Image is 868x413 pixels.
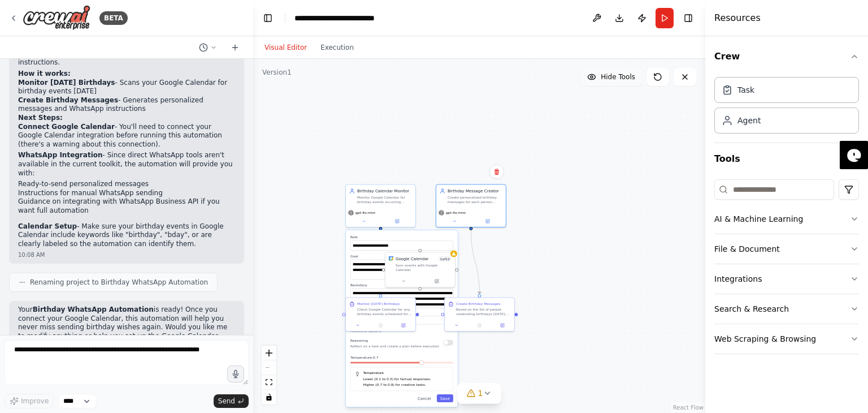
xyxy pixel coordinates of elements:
p: Lower (0.1 to 0.3) for factual responses. [363,376,448,382]
p: Reflect on a task and create a plan before execution [350,344,439,349]
g: Edge from 76f43311-10e3-4e00-91ca-f96928c81e06 to 700e09c5-f604-4e89-ac55-b7f658afd20b [468,230,482,294]
div: Birthday Message CreatorCreate personalized birthday messages for each person celebrating their b... [436,184,506,228]
span: Renaming project to Birthday WhatsApp Automation [30,278,208,287]
p: - Since direct WhatsApp tools aren't available in the current toolkit, the automation will provid... [18,151,235,178]
button: Cancel [414,394,435,402]
button: Integrations [714,264,859,294]
label: Backstory [350,283,453,287]
span: Hide Tools [601,72,635,81]
button: 1 [458,383,501,404]
button: toggle interactivity [262,390,276,405]
strong: WhatsApp Integration [18,151,103,159]
div: Google CalendarGoogle Calendar1of12Sync events with Google Calendar [385,252,455,288]
button: Open in side panel [493,322,512,329]
div: Version 1 [262,68,292,77]
button: Start a new chat [226,41,244,54]
button: No output available [368,322,392,329]
button: Save [437,394,453,402]
div: Based on the list of people celebrating birthdays [DATE], create personalized birthday messages f... [456,307,511,316]
div: Sync events with Google Calendar [396,263,452,272]
strong: Next Steps: [18,114,63,122]
button: Visual Editor [258,41,314,54]
li: Ready-to-send personalized messages [18,180,235,189]
div: Birthday Calendar Monitor [357,188,412,194]
button: Hide Tools [580,68,642,86]
strong: Birthday WhatsApp Automation [33,306,154,313]
span: Advanced Options [350,329,381,333]
button: Open in side panel [420,278,453,285]
div: Monitor [DATE] Birthdays [357,302,400,306]
div: Google Calendar [396,256,428,262]
button: File & Document [714,234,859,264]
label: Goal [350,254,453,259]
li: Instructions for manual WhatsApp sending [18,189,235,198]
p: - Make sure your birthday events in Google Calendar include keywords like "birthday", "bday", or ... [18,222,235,249]
button: AI & Machine Learning [714,204,859,234]
div: Create Birthday Messages [456,302,501,306]
div: Monitor Google Calendar for birthday events occurring [DATE] and extract contact information for ... [357,195,412,204]
label: Role [350,235,453,239]
span: 1 [478,388,483,399]
button: Send [214,394,249,408]
li: - Scans your Google Calendar for birthday events [DATE] [18,79,235,96]
div: Monitor [DATE] BirthdaysCheck Google Calendar for any birthday events scheduled for [DATE]. Look ... [345,298,416,332]
div: Birthday Calendar MonitorMonitor Google Calendar for birthday events occurring [DATE] and extract... [345,184,416,228]
button: Delete node [489,165,504,179]
button: Switch to previous chat [194,41,222,54]
button: zoom in [262,346,276,360]
button: fit view [262,375,276,390]
span: Number of enabled actions [439,256,452,262]
span: gpt-4o-mini [355,210,375,215]
button: Open in side panel [394,322,413,329]
div: Task [737,84,754,96]
div: Crew [714,72,859,143]
button: Search & Research [714,294,859,324]
button: Open in side panel [381,218,413,225]
strong: Calendar Setup [18,222,77,230]
span: Reasoning [350,339,368,343]
button: Web Scraping & Browsing [714,324,859,354]
p: Your is ready! Once you connect your Google Calendar, this automation will help you never miss se... [18,306,235,350]
button: Hide left sidebar [260,10,276,26]
strong: Connect Google Calendar [18,123,115,131]
span: Temperature: 0.7 [350,355,379,360]
div: Birthday Message Creator [448,188,502,194]
p: Higher (0.7 to 0.9) for creative tasks. [363,382,448,388]
h5: Temperature [355,371,448,375]
button: Open in side panel [471,218,504,225]
div: Agent [737,115,761,126]
button: Execution [314,41,361,54]
span: Send [218,397,235,406]
strong: Monitor [DATE] Birthdays [18,79,115,87]
span: Improve [21,397,49,406]
button: Improve [5,394,54,408]
img: Google Calendar [389,256,393,261]
button: Tools [714,143,859,175]
div: Create personalized birthday messages for each person celebrating their birthday [DATE], ensuring... [448,195,502,204]
div: Check Google Calendar for any birthday events scheduled for [DATE]. Look for events that contain ... [357,307,412,316]
span: gpt-4o-mini [446,210,466,215]
div: 10:08 AM [18,251,235,259]
h4: Resources [714,11,761,25]
button: Click to speak your automation idea [227,365,244,382]
button: No output available [467,322,491,329]
div: Tools [714,175,859,363]
strong: Create Birthday Messages [18,96,118,104]
button: Crew [714,41,859,72]
button: Hide right sidebar [680,10,696,26]
a: React Flow attribution [673,405,704,411]
div: React Flow controls [262,346,276,405]
div: Create Birthday MessagesBased on the list of people celebrating birthdays [DATE], create personal... [444,298,515,332]
li: - Generates personalized messages and WhatsApp instructions [18,96,235,114]
nav: breadcrumb [294,12,410,24]
li: Guidance on integrating with WhatsApp Business API if you want full automation [18,197,235,215]
img: Logo [23,5,90,31]
button: Advanced Options [350,328,453,334]
p: - You'll need to connect your Google Calendar integration before running this automation (there's... [18,123,235,149]
strong: How it works: [18,70,71,78]
div: BETA [99,11,128,25]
